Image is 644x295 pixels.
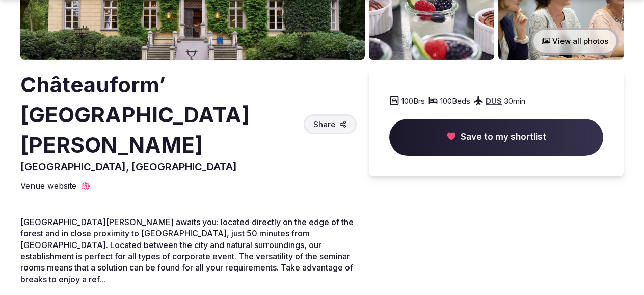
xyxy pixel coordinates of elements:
button: View all photos [531,28,619,55]
span: 100 Brs [401,95,425,106]
a: Venue website [20,180,91,191]
span: [GEOGRAPHIC_DATA], [GEOGRAPHIC_DATA] [20,161,237,173]
span: Share [313,119,335,130]
span: 100 Beds [440,95,470,106]
span: [GEOGRAPHIC_DATA][PERSON_NAME] awaits you: located directly on the edge of the forest and in clos... [20,217,354,284]
span: Save to my shortlist [461,131,546,143]
button: Share [304,114,357,134]
h2: Châteauform’ [GEOGRAPHIC_DATA][PERSON_NAME] [20,70,300,160]
span: Venue website [20,180,76,191]
a: DUS [486,96,502,106]
span: 30 min [504,95,525,106]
